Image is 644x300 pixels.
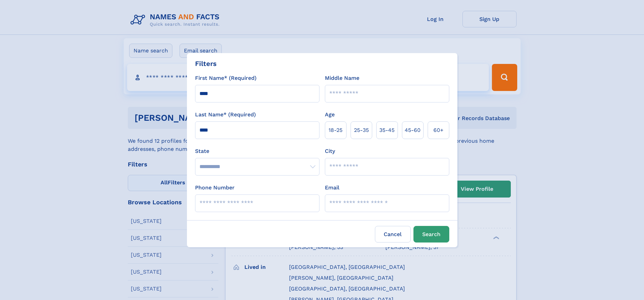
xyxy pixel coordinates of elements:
[329,126,342,134] span: 18‑25
[413,226,449,243] button: Search
[195,59,217,69] div: Filters
[433,126,444,134] span: 60+
[195,147,319,155] label: State
[325,184,339,192] label: Email
[195,184,235,192] label: Phone Number
[195,111,256,119] label: Last Name* (Required)
[325,147,335,155] label: City
[354,126,369,134] span: 25‑35
[375,226,411,243] label: Cancel
[405,126,421,134] span: 45‑60
[325,111,335,119] label: Age
[325,74,359,82] label: Middle Name
[195,74,257,82] label: First Name* (Required)
[379,126,395,134] span: 35‑45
